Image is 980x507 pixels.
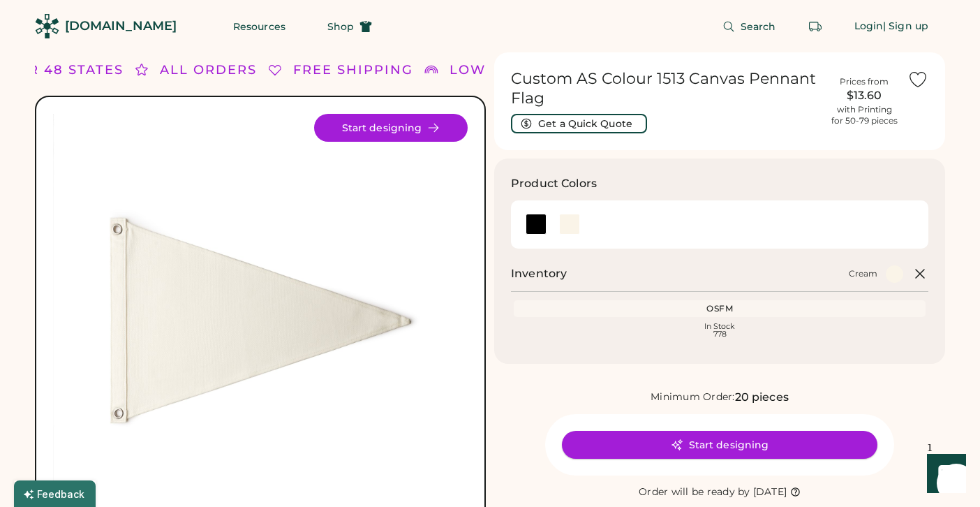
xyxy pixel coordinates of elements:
[511,265,567,282] h2: Inventory
[65,17,177,35] div: [DOMAIN_NAME]
[314,114,468,142] button: Start designing
[741,22,776,31] span: Search
[511,175,597,192] h3: Product Colors
[735,389,789,406] div: 20 pieces
[511,69,821,108] h1: Custom AS Colour 1513 Canvas Pennant Flag
[849,268,877,279] div: Cream
[511,114,647,133] button: Get a Quick Quote
[450,61,591,80] div: LOWER 48 STATES
[517,303,923,314] div: OSFM
[562,431,877,459] button: Start designing
[35,14,59,38] img: Rendered Logo - Screens
[311,13,389,41] button: Shop
[801,13,829,41] button: Retrieve an order
[651,390,735,404] div: Minimum Order:
[216,13,302,41] button: Resources
[829,87,899,104] div: $13.60
[160,61,257,80] div: ALL ORDERS
[914,444,974,504] iframe: Front Chat
[840,76,889,87] div: Prices from
[831,104,898,126] div: with Printing for 50-79 pieces
[327,22,354,31] span: Shop
[883,20,928,34] div: | Sign up
[706,13,793,41] button: Search
[639,485,750,499] div: Order will be ready by
[854,20,884,34] div: Login
[517,323,923,338] div: In Stock 778
[753,485,787,499] div: [DATE]
[293,61,413,80] div: FREE SHIPPING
